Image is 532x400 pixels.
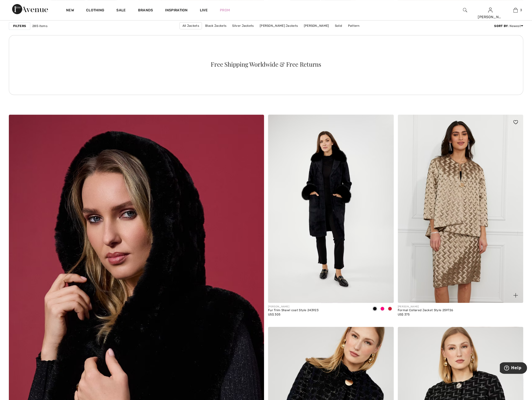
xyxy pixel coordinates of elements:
span: US$ 305 [268,313,280,316]
img: search the website [463,7,467,13]
div: [PERSON_NAME] [268,305,318,309]
span: 285 items [32,24,47,28]
div: Free Shipping Worldwide & Free Returns [19,61,513,67]
a: Sign In [488,8,492,12]
a: Formal Collared Jacket Style 259726. Antique gold [398,115,523,303]
span: 3 [520,8,522,12]
div: [PERSON_NAME] [478,14,502,20]
span: US$ 375 [398,313,410,316]
a: 3 [503,7,528,13]
div: Black [371,305,379,313]
a: New [66,8,74,13]
a: All Jackets [179,22,202,29]
div: Formal Collared Jacket Style 259726 [398,309,453,312]
img: plus_v2.svg [513,293,518,298]
div: : Newest [494,24,523,28]
img: My Info [488,7,492,13]
a: Solid [332,22,345,29]
span: Inspiration [165,8,188,13]
img: My Bag [513,7,518,13]
a: Pattern [345,22,362,29]
a: Sale [116,8,126,13]
a: Silver Jackets [230,22,256,29]
strong: Filters [13,24,26,28]
div: Rose [379,305,386,313]
a: Prom [220,8,230,13]
iframe: Opens a widget where you can find more information [500,362,527,375]
a: [PERSON_NAME] Jackets [257,22,300,29]
div: Merlot [386,305,394,313]
a: Live [200,8,208,13]
div: Fur Trim Shawl coat Style 243923 [268,309,318,312]
div: [PERSON_NAME] [398,305,453,309]
a: [PERSON_NAME] [301,22,331,29]
a: Black Jackets [203,22,229,29]
img: Fur Trim Shawl coat Style 243923. Black [268,115,394,303]
a: Brands [138,8,153,13]
img: 1ère Avenue [12,4,48,14]
a: Clothing [86,8,104,13]
img: heart_black_full.svg [513,120,518,124]
strong: Sort By [494,24,508,28]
